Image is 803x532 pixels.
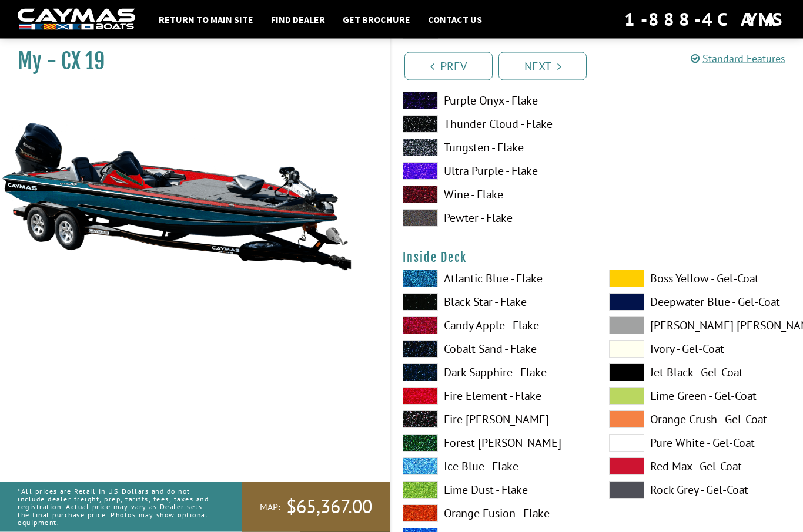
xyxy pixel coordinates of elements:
[609,270,792,288] label: Boss Yellow - Gel-Coat
[609,341,792,358] label: Ivory - Gel-Coat
[422,12,488,27] a: Contact Us
[337,12,416,27] a: Get Brochure
[403,364,585,382] label: Dark Sapphire - Flake
[609,364,792,382] label: Jet Black - Gel-Coat
[403,317,585,335] label: Candy Apple - Flake
[403,458,585,476] label: Ice Blue - Flake
[403,163,585,180] label: Ultra Purple - Flake
[403,116,585,133] label: Thunder Cloud - Flake
[403,92,585,110] label: Purple Onyx - Flake
[609,317,792,335] label: [PERSON_NAME] [PERSON_NAME] - Gel-Coat
[624,6,785,32] div: 1-888-4CAYMAS
[609,411,792,429] label: Orange Crush - Gel-Coat
[403,210,585,227] label: Pewter - Flake
[404,52,493,80] a: Prev
[403,294,585,311] label: Black Star - Flake
[609,458,792,476] label: Red Max - Gel-Coat
[403,505,585,523] label: Orange Fusion - Flake
[403,139,585,157] label: Tungsten - Flake
[18,9,135,31] img: white-logo-c9c8dbefe5ff5ceceb0f0178aa75bf4bb51f6bca0971e226c86eb53dfe498488.png
[403,270,585,288] label: Atlantic Blue - Flake
[18,48,360,75] h1: My - CX 19
[609,388,792,405] label: Lime Green - Gel-Coat
[153,12,259,27] a: Return to main site
[403,186,585,204] label: Wine - Flake
[265,12,331,27] a: Find Dealer
[609,294,792,311] label: Deepwater Blue - Gel-Coat
[403,251,791,265] h4: Inside Deck
[403,435,585,452] label: Forest [PERSON_NAME]
[18,482,216,532] p: *All prices are Retail in US Dollars and do not include dealer freight, prep, tariffs, fees, taxe...
[403,341,585,358] label: Cobalt Sand - Flake
[498,52,587,80] a: Next
[401,50,803,80] ul: Pagination
[403,482,585,499] label: Lime Dust - Flake
[609,482,792,499] label: Rock Grey - Gel-Coat
[260,501,280,513] span: MAP:
[691,52,785,65] a: Standard Features
[242,482,390,532] a: MAP:$65,367.00
[286,494,372,519] span: $65,367.00
[403,411,585,429] label: Fire [PERSON_NAME]
[403,388,585,405] label: Fire Element - Flake
[609,435,792,452] label: Pure White - Gel-Coat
